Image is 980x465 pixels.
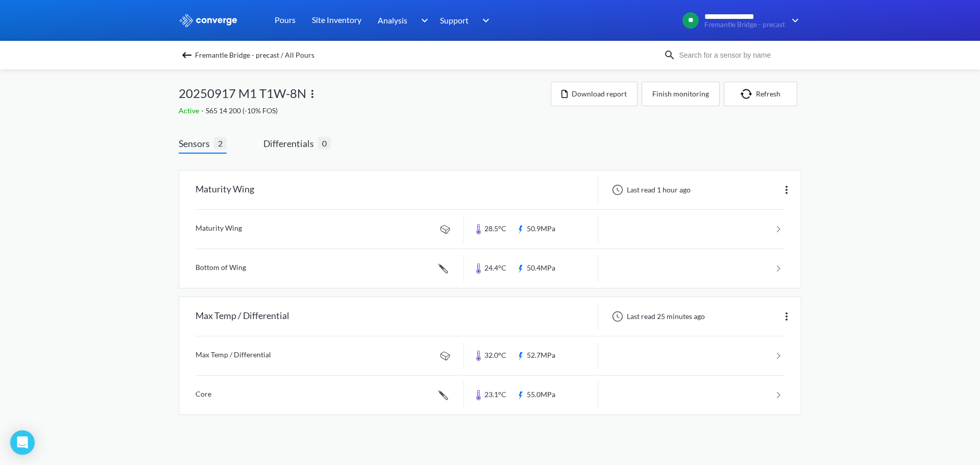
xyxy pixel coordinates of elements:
[724,82,797,106] button: Refresh
[195,177,254,203] div: Maturity Wing
[741,89,756,99] img: icon-refresh.svg
[440,14,469,27] span: Support
[664,49,676,61] img: icon-search.svg
[476,14,492,27] img: downArrow.svg
[306,88,318,100] img: more.svg
[179,84,306,103] span: 20250917 M1 T1W-8N
[414,14,431,27] img: downArrow.svg
[195,303,289,330] div: Max Temp / Differential
[179,106,201,115] span: Active
[179,14,238,27] img: logo_ewhite.svg
[642,82,720,106] button: Finish monitoring
[378,14,407,27] span: Analysis
[785,14,801,27] img: downArrow.svg
[179,136,214,151] span: Sensors
[606,184,694,196] div: Last read 1 hour ago
[704,21,785,29] span: Fremantle Bridge - precast
[195,48,314,62] span: Fremantle Bridge - precast / All Pours
[561,90,568,98] img: icon-file.svg
[676,50,799,61] input: Search for a sensor by name
[179,105,551,116] div: S65 14 200 (-10% FOS)
[780,310,793,323] img: more.svg
[201,106,206,115] span: -
[263,136,318,151] span: Differentials
[214,137,227,150] span: 2
[780,184,793,196] img: more.svg
[551,82,638,106] button: Download report
[318,137,331,150] span: 0
[606,310,708,323] div: Last read 25 minutes ago
[181,49,193,61] img: backspace.svg
[10,430,35,455] div: Open Intercom Messenger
